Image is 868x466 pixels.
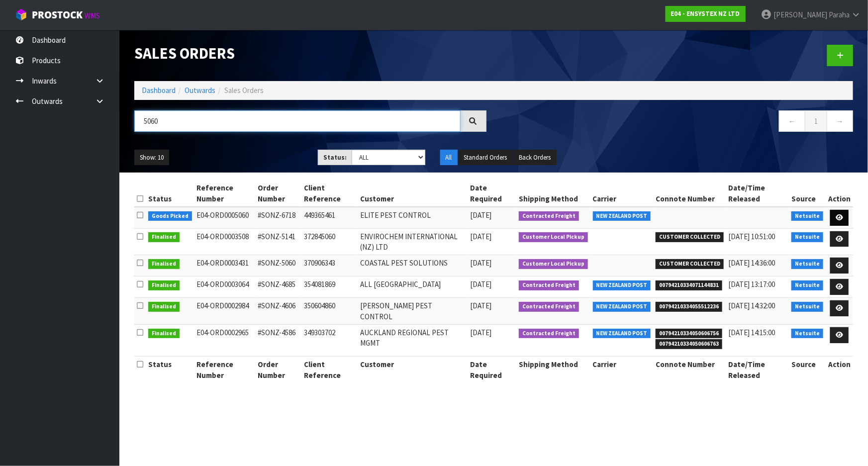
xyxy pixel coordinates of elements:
[519,280,579,290] span: Contracted Freight
[148,302,180,312] span: Finalised
[729,328,775,337] span: [DATE] 14:15:00
[519,302,579,312] span: Contracted Freight
[829,10,850,19] span: Paraha
[301,180,358,207] th: Client Reference
[519,329,579,339] span: Contracted Freight
[15,8,27,21] img: cube-alt.png
[142,86,176,95] a: Dashboard
[194,325,256,357] td: E04-ORD0002965
[791,302,823,312] span: Netsuite
[468,180,517,207] th: Date Required
[301,255,358,277] td: 370906343
[656,302,722,312] span: 00794210334055512236
[134,110,461,132] input: Search sales orders
[593,329,651,339] span: NEW ZEALAND POST
[358,207,468,228] td: ELITE PEST CONTROL
[224,86,264,95] span: Sales Orders
[459,150,513,166] button: Standard Orders
[791,280,823,290] span: Netsuite
[301,298,358,325] td: 350604860
[255,298,301,325] td: #SONZ-4606
[666,6,746,22] a: E04 - ENSYSTEX NZ LTD
[729,301,775,310] span: [DATE] 14:32:00
[148,232,180,242] span: Finalised
[148,211,192,221] span: Goods Picked
[194,180,256,207] th: Reference Number
[773,10,827,19] span: [PERSON_NAME]
[358,277,468,298] td: ALL [GEOGRAPHIC_DATA]
[471,258,492,268] span: [DATE]
[516,180,590,207] th: Shipping Method
[32,8,83,21] span: ProStock
[358,325,468,357] td: AUCKLAND REGIONAL PEST MGMT
[501,110,854,135] nav: Page navigation
[358,357,468,383] th: Customer
[593,302,651,312] span: NEW ZEALAND POST
[194,277,256,298] td: E04-ORD0003064
[789,180,826,207] th: Source
[255,325,301,357] td: #SONZ-4586
[301,228,358,255] td: 372845060
[301,277,358,298] td: 354081869
[194,228,256,255] td: E04-ORD0003508
[255,180,301,207] th: Order Number
[471,328,492,337] span: [DATE]
[301,357,358,383] th: Client Reference
[471,301,492,310] span: [DATE]
[590,180,654,207] th: Carrier
[148,259,180,269] span: Finalised
[194,255,256,277] td: E04-ORD0003431
[134,150,169,166] button: Show: 10
[255,255,301,277] td: #SONZ-5060
[255,357,301,383] th: Order Number
[519,259,588,269] span: Customer Local Pickup
[593,280,651,290] span: NEW ZEALAND POST
[85,11,100,20] small: WMS
[590,357,654,383] th: Carrier
[471,280,492,289] span: [DATE]
[323,153,347,162] strong: Status:
[729,258,775,268] span: [DATE] 14:36:00
[729,280,775,289] span: [DATE] 13:17:00
[791,211,823,221] span: Netsuite
[653,180,726,207] th: Connote Number
[358,255,468,277] td: COASTAL PEST SOLUTIONS
[146,357,194,383] th: Status
[255,207,301,228] td: #SONZ-6718
[471,210,492,220] span: [DATE]
[358,298,468,325] td: [PERSON_NAME] PEST CONTROL
[358,228,468,255] td: ENVIROCHEM INTERNATIONAL (NZ) LTD
[134,45,486,62] h1: Sales Orders
[514,150,557,166] button: Back Orders
[148,329,180,339] span: Finalised
[185,86,215,95] a: Outwards
[826,180,853,207] th: Action
[148,280,180,290] span: Finalised
[791,329,823,339] span: Netsuite
[194,207,256,228] td: E04-ORD0005060
[519,232,588,242] span: Customer Local Pickup
[440,150,458,166] button: All
[255,277,301,298] td: #SONZ-4685
[358,180,468,207] th: Customer
[671,9,740,18] strong: E04 - ENSYSTEX NZ LTD
[519,211,579,221] span: Contracted Freight
[656,280,722,290] span: 00794210334071144831
[726,180,789,207] th: Date/Time Released
[301,207,358,228] td: 449365461
[194,298,256,325] td: E04-ORD0002984
[656,339,722,349] span: 00794210334050606763
[826,357,853,383] th: Action
[791,259,823,269] span: Netsuite
[146,180,194,207] th: Status
[656,329,722,339] span: 00794210334050606756
[194,357,256,383] th: Reference Number
[468,357,517,383] th: Date Required
[791,232,823,242] span: Netsuite
[726,357,789,383] th: Date/Time Released
[653,357,726,383] th: Connote Number
[255,228,301,255] td: #SONZ-5141
[656,259,724,269] span: CUSTOMER COLLECTED
[827,110,853,132] a: →
[729,232,775,241] span: [DATE] 10:51:00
